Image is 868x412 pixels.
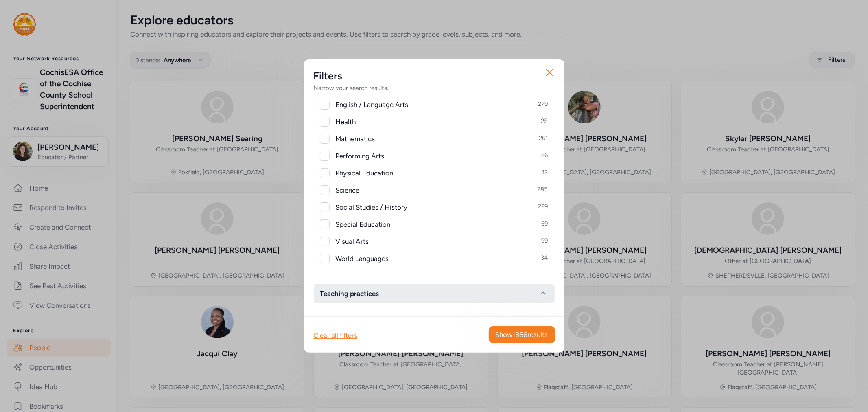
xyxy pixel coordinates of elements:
[538,185,548,193] span: 285
[496,330,548,340] span: Show 1866 results
[542,219,548,228] span: 69
[542,151,548,159] span: 66
[314,284,555,303] button: Teaching practices
[336,134,375,144] span: Mathematics
[542,168,548,176] span: 32
[336,219,391,229] span: Special Education
[336,254,389,263] span: World Languages
[336,202,408,212] span: Social Studies / History
[314,331,358,340] div: Clear all filters
[541,254,548,262] span: 34
[336,117,356,127] span: Health
[538,100,548,108] span: 279
[542,237,548,245] span: 99
[336,168,394,178] span: Physical Education
[539,134,548,142] span: 261
[314,84,555,92] div: Narrow your search results.
[541,117,548,125] span: 25
[336,237,369,246] span: Visual Arts
[336,185,360,195] span: Science
[320,289,379,298] span: Teaching practices
[538,202,548,210] span: 229
[336,151,385,161] span: Performing Arts
[314,69,555,82] h2: Filters
[336,100,409,110] span: English / Language Arts
[489,326,555,343] button: Show1866results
